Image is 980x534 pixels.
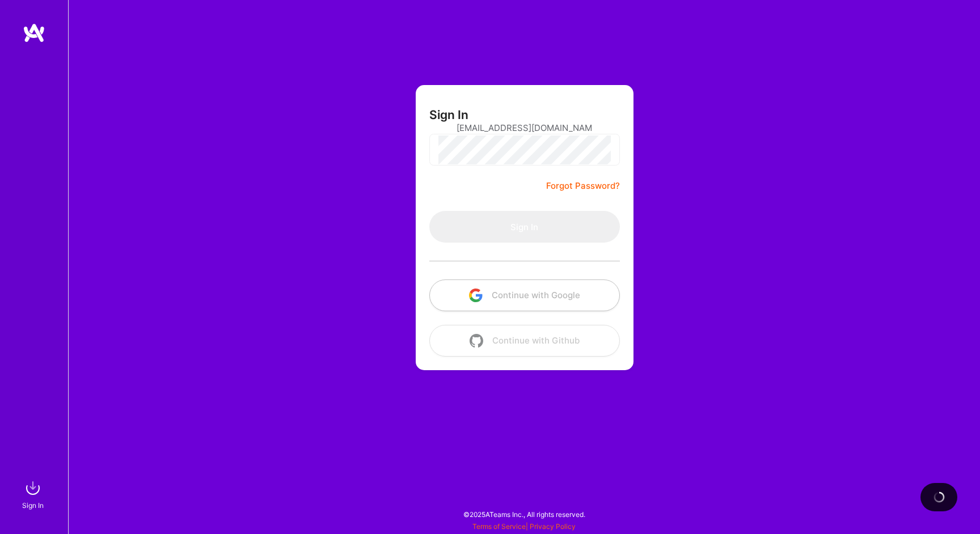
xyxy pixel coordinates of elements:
[457,113,593,142] input: Email...
[23,23,45,43] img: logo
[429,279,620,311] button: Continue with Google
[429,325,620,357] button: Continue with Github
[22,477,44,499] img: sign in
[472,522,526,531] a: Terms of Service
[429,211,620,243] button: Sign In
[530,522,576,531] a: Privacy Policy
[22,499,44,511] div: Sign In
[429,108,468,122] h3: Sign In
[546,179,620,193] a: Forgot Password?
[469,289,483,302] img: icon
[470,334,483,347] img: icon
[24,477,44,511] a: sign inSign In
[472,522,576,531] span: |
[933,491,945,503] img: loading
[68,500,980,528] div: © 2025 ATeams Inc., All rights reserved.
